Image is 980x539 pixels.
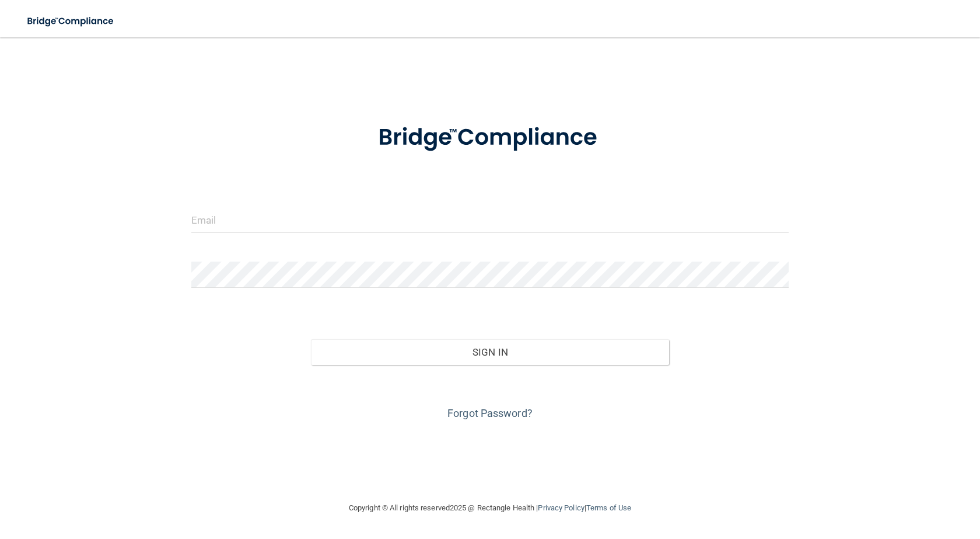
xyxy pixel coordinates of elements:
[354,107,626,168] img: bridge_compliance_login_screen.278c3ca4.svg
[277,489,703,527] div: Copyright © All rights reserved 2025 @ Rectangle Health | |
[447,407,533,419] a: Forgot Password?
[311,339,669,365] button: Sign In
[586,503,631,512] a: Terms of Use
[191,207,789,233] input: Email
[538,503,584,512] a: Privacy Policy
[17,9,125,33] img: bridge_compliance_login_screen.278c3ca4.svg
